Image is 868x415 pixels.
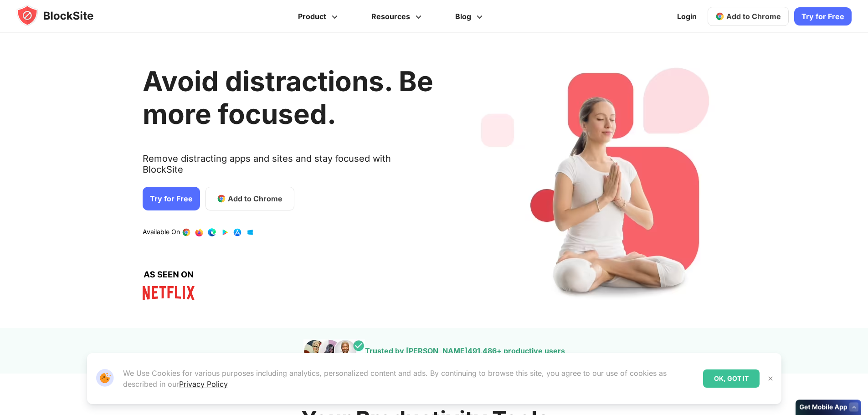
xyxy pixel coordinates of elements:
a: Add to Chrome [708,7,789,26]
span: Add to Chrome [726,12,781,21]
img: pepole images [303,339,365,362]
p: We Use Cookies for various purposes including analytics, personalized content and ads. By continu... [123,368,696,389]
span: Add to Chrome [228,193,282,204]
a: Try for Free [143,187,200,210]
a: Login [672,5,702,27]
a: Add to Chrome [205,187,294,210]
div: OK, GOT IT [703,369,760,388]
img: Close [767,375,774,382]
text: Remove distracting apps and sites and stay focused with BlockSite [143,153,433,182]
a: Try for Free [794,7,852,26]
button: Close [765,373,776,384]
img: chrome-icon.svg [715,12,724,21]
h1: Avoid distractions. Be more focused. [143,65,433,130]
a: Privacy Policy [179,379,228,389]
text: Available On [143,228,180,237]
img: blocksite-icon.5d769676.svg [16,5,111,26]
